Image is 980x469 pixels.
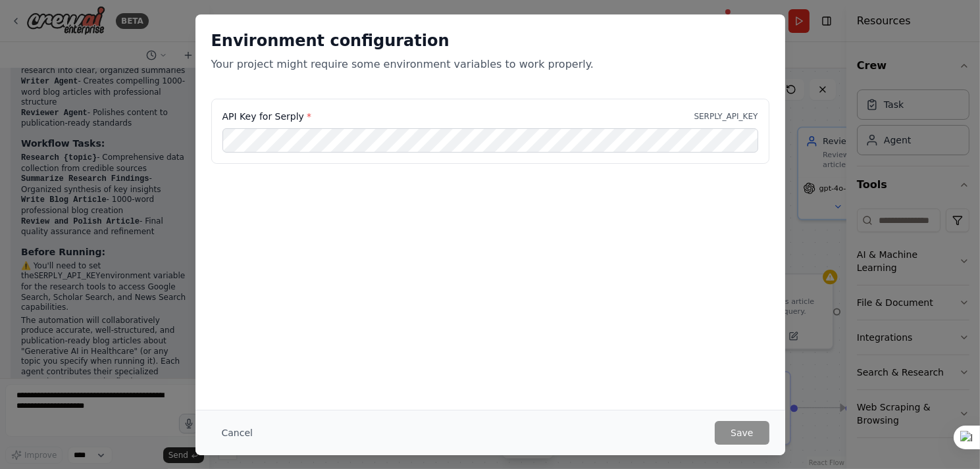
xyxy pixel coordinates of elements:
[211,57,769,72] p: Your project might require some environment variables to work properly.
[211,30,769,51] h2: Environment configuration
[715,421,769,445] button: Save
[694,111,758,122] p: SERPLY_API_KEY
[222,110,311,123] label: API Key for Serply
[211,421,263,445] button: Cancel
